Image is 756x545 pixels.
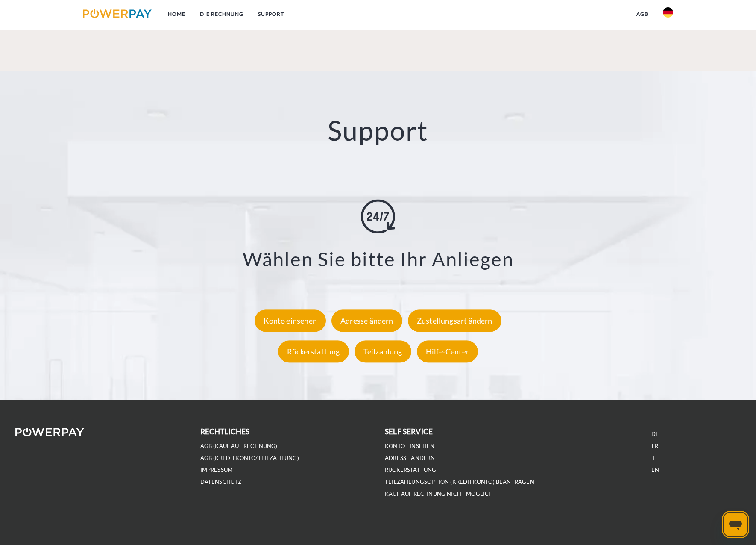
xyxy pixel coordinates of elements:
[361,200,395,234] img: online-shopping.svg
[329,316,404,325] a: Adresse ändern
[722,511,749,538] iframe: Schaltfläche zum Öffnen des Messaging-Fensters; Konversation läuft
[663,7,673,18] img: de
[49,247,708,271] h3: Wählen Sie bitte Ihr Anliegen
[651,466,659,474] a: EN
[200,478,242,486] a: DATENSCHUTZ
[653,454,658,462] a: IT
[193,6,251,22] a: DIE RECHNUNG
[200,427,250,436] b: rechtliches
[629,6,656,22] a: agb
[200,454,299,462] a: AGB (Kreditkonto/Teilzahlung)
[652,442,658,450] a: FR
[252,316,328,325] a: Konto einsehen
[331,309,402,332] div: Adresse ändern
[406,316,504,325] a: Zustellungsart ändern
[385,442,435,450] a: Konto einsehen
[276,347,351,356] a: Rückerstattung
[200,466,233,474] a: IMPRESSUM
[385,427,433,436] b: self service
[255,309,326,332] div: Konto einsehen
[417,340,478,362] div: Hilfe-Center
[161,6,193,22] a: Home
[352,347,413,356] a: Teilzahlung
[200,442,278,450] a: AGB (Kauf auf Rechnung)
[38,114,718,147] h2: Support
[15,428,84,436] img: logo-powerpay-white.svg
[415,347,480,356] a: Hilfe-Center
[251,6,291,22] a: SUPPORT
[385,490,493,498] a: Kauf auf Rechnung nicht möglich
[83,9,152,18] img: logo-powerpay.svg
[278,340,349,362] div: Rückerstattung
[385,466,437,474] a: Rückerstattung
[651,430,659,438] a: DE
[385,478,534,486] a: Teilzahlungsoption (KREDITKONTO) beantragen
[385,454,435,462] a: Adresse ändern
[355,340,411,362] div: Teilzahlung
[408,309,501,332] div: Zustellungsart ändern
